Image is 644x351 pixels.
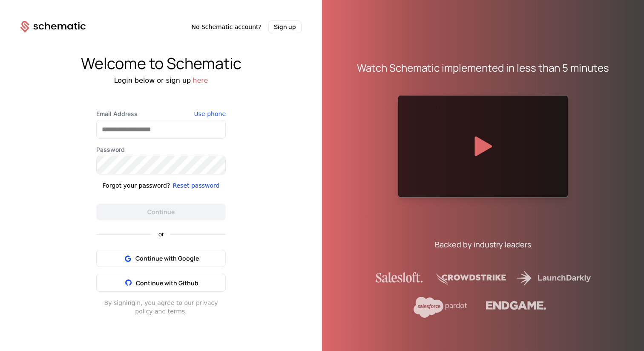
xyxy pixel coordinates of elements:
[193,75,208,86] button: here
[103,181,170,190] div: Forgot your password?
[96,203,226,220] button: Continue
[191,23,262,31] span: No Schematic account?
[96,250,226,267] button: Continue with Google
[194,110,226,118] button: Use phone
[136,279,198,287] span: Continue with Github
[435,238,531,250] div: Backed by industry leaders
[168,308,185,315] a: terms
[152,231,171,237] span: or
[96,274,226,292] button: Continue with Github
[96,299,226,316] div: By signing in , you agree to our privacy and .
[135,308,152,315] a: policy
[172,181,219,190] button: Reset password
[96,145,226,154] label: Password
[268,20,302,33] button: Sign up
[357,61,609,75] div: Watch Schematic implemented in less than 5 minutes
[96,110,226,118] label: Email Address
[135,254,199,263] span: Continue with Google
